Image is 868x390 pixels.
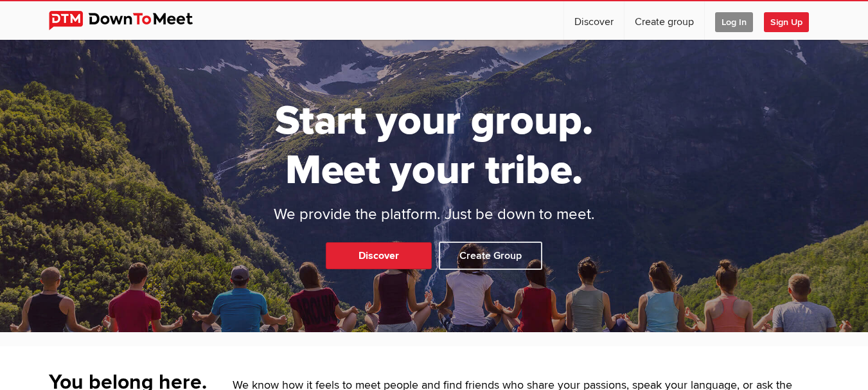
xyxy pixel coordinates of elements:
span: Log In [715,12,753,32]
img: DownToMeet [49,11,213,30]
a: Create group [624,1,704,40]
a: Log In [705,1,763,40]
h1: Start your group. Meet your tribe. [226,96,643,195]
span: Sign Up [764,12,809,32]
a: Create Group [439,242,542,270]
a: Sign Up [764,1,819,40]
a: Discover [564,1,624,40]
a: Discover [326,242,432,269]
